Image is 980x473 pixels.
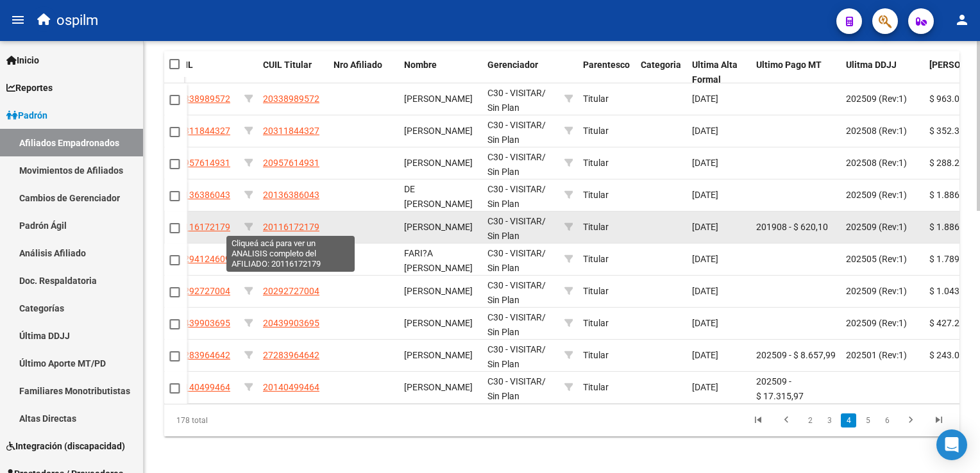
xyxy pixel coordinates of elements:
[487,120,542,130] span: C30 - VISITAR
[583,158,609,168] span: Titular
[692,124,746,138] div: [DATE]
[404,184,473,209] span: DE [PERSON_NAME]
[174,94,230,104] span: 20338989572
[404,286,473,296] span: [PERSON_NAME]
[404,382,473,392] span: [PERSON_NAME]
[174,286,230,296] span: 20292727004
[692,380,746,395] div: [DATE]
[487,152,542,162] span: C30 - VISITAR
[846,190,907,200] span: 202509 (Rev:1)
[841,413,856,427] a: 4
[487,216,542,226] span: C30 - VISITAR
[404,222,473,232] span: [PERSON_NAME]
[692,156,746,170] div: [DATE]
[56,6,98,35] span: ospilm
[263,158,319,168] span: 20957614931
[263,60,312,70] span: CUIL Titular
[263,318,319,328] span: 20439903695
[583,190,609,200] span: Titular
[487,60,538,70] span: Gerenciador
[800,410,820,431] li: page 2
[399,51,482,94] datatable-header-cell: Nombre
[334,60,382,70] span: Nro Afiliado
[174,222,230,232] span: 20116172179
[169,51,239,94] datatable-header-cell: CUIL
[164,404,321,436] div: 178 total
[487,88,542,98] span: C30 - VISITAR
[692,252,746,267] div: [DATE]
[692,284,746,299] div: [DATE]
[774,413,798,427] a: go to previous page
[583,60,630,70] span: Parentesco
[263,254,319,264] span: 20294124609
[927,413,951,427] a: go to last page
[583,350,609,360] span: Titular
[404,158,473,168] span: [PERSON_NAME]
[820,410,839,431] li: page 3
[263,350,319,360] span: 27283964642
[846,94,907,104] span: 202509 (Rev:1)
[487,312,542,322] span: C30 - VISITAR
[6,81,53,95] span: Reportes
[263,126,319,136] span: 20311844327
[846,126,907,136] span: 202508 (Rev:1)
[404,94,473,104] span: [PERSON_NAME]
[846,254,907,264] span: 202505 (Rev:1)
[174,350,230,360] span: 27283964642
[879,413,895,427] a: 6
[263,222,319,232] span: 20116172179
[404,248,473,273] span: FARI?A [PERSON_NAME]
[692,316,746,331] div: [DATE]
[174,382,230,392] span: 20140499464
[936,429,967,460] div: Open Intercom Messenger
[174,60,193,70] span: CUIL
[487,344,542,354] span: C30 - VISITAR
[756,376,804,401] span: 202509 - $ 17.315,97
[756,350,836,360] span: 202509 - $ 8.657,99
[404,350,473,360] span: [PERSON_NAME]
[751,51,841,94] datatable-header-cell: Ultimo Pago MT
[328,51,399,94] datatable-header-cell: Nro Afiliado
[174,318,230,328] span: 20439903695
[822,413,837,427] a: 3
[929,254,972,264] span: $ 1.789,10
[404,60,437,70] span: Nombre
[858,410,877,431] li: page 5
[174,254,230,264] span: 20294124609
[263,94,319,104] span: 20338989572
[839,410,858,431] li: page 4
[263,382,319,392] span: 20140499464
[846,158,907,168] span: 202508 (Rev:1)
[583,222,609,232] span: Titular
[841,51,924,94] datatable-header-cell: Ulitma DDJJ
[578,51,636,94] datatable-header-cell: Parentesco
[756,60,822,70] span: Ultimo Pago MT
[846,350,907,360] span: 202501 (Rev:1)
[687,51,751,94] datatable-header-cell: Ultima Alta Formal
[746,413,770,427] a: go to first page
[641,60,681,70] span: Categoria
[6,53,39,67] span: Inicio
[954,12,970,28] mat-icon: person
[487,248,542,258] span: C30 - VISITAR
[583,254,609,264] span: Titular
[174,126,230,136] span: 20311844327
[263,286,319,296] span: 20292727004
[583,286,609,296] span: Titular
[692,60,738,85] span: Ultima Alta Formal
[487,376,542,386] span: C30 - VISITAR
[174,158,230,168] span: 20957614931
[174,190,230,200] span: 20136386043
[482,51,559,94] datatable-header-cell: Gerenciador
[846,318,907,328] span: 202509 (Rev:1)
[10,12,26,28] mat-icon: menu
[846,286,907,296] span: 202509 (Rev:1)
[756,222,828,232] span: 201908 - $ 620,10
[802,413,818,427] a: 2
[487,184,542,194] span: C30 - VISITAR
[692,188,746,203] div: [DATE]
[846,222,907,232] span: 202509 (Rev:1)
[583,318,609,328] span: Titular
[692,348,746,363] div: [DATE]
[846,60,897,70] span: Ulitma DDJJ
